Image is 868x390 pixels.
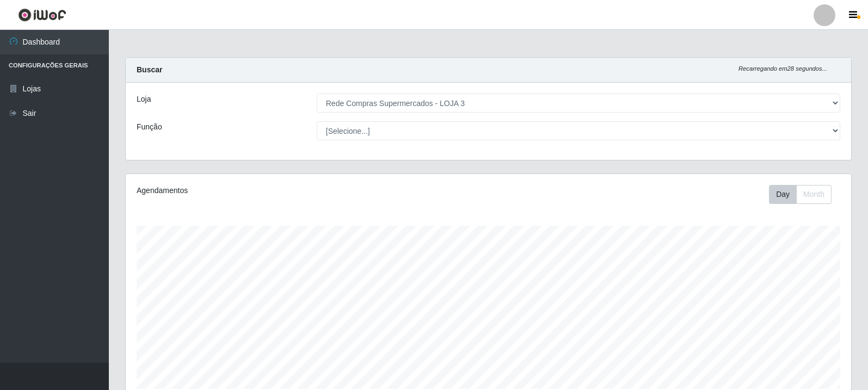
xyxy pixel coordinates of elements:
[769,185,832,204] div: First group
[796,185,832,204] button: Month
[18,8,66,22] img: CoreUI Logo
[137,185,420,196] div: Agendamentos
[738,65,827,72] i: Recarregando em 28 segundos...
[137,121,162,133] label: Função
[137,65,162,74] strong: Buscar
[137,94,151,105] label: Loja
[769,185,840,204] div: Toolbar with button groups
[769,185,797,204] button: Day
